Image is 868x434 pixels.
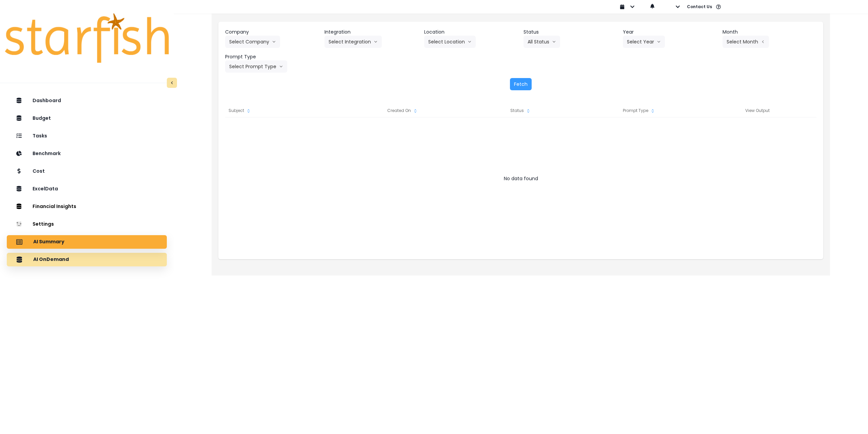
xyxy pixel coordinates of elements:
[225,104,343,117] div: Subject
[246,108,251,114] svg: sort
[526,108,531,114] svg: sort
[225,36,280,48] button: Select Companyarrow down line
[524,36,560,48] button: All Statusarrow down line
[462,104,580,117] div: Status
[7,112,167,125] button: Budget
[650,108,655,114] svg: sort
[723,36,769,48] button: Select Montharrow left line
[33,239,64,245] p: AI Summary
[33,133,47,139] p: Tasks
[33,98,61,103] p: Dashboard
[623,29,717,36] header: Year
[343,104,462,117] div: Created On
[7,147,167,161] button: Benchmark
[225,53,319,60] header: Prompt Type
[580,104,698,117] div: Prompt Type
[324,29,418,36] header: Integration
[424,36,476,48] button: Select Locationarrow down line
[468,38,472,45] svg: arrow down line
[7,253,167,266] button: AI OnDemand
[698,104,816,117] div: View Output
[33,115,51,121] p: Budget
[7,129,167,143] button: Tasks
[279,63,283,70] svg: arrow down line
[33,257,69,263] p: AI OnDemand
[272,38,276,45] svg: arrow down line
[723,29,816,36] header: Month
[510,78,532,90] button: Fetch
[7,218,167,231] button: Settings
[324,36,382,48] button: Select Integrationarrow down line
[552,38,556,45] svg: arrow down line
[761,38,765,45] svg: arrow left line
[225,29,319,36] header: Company
[33,168,45,174] p: Cost
[7,182,167,196] button: ExcelData
[7,165,167,178] button: Cost
[33,151,61,156] p: Benchmark
[657,38,661,45] svg: arrow down line
[413,108,418,114] svg: sort
[424,29,518,36] header: Location
[623,36,665,48] button: Select Yeararrow down line
[524,29,617,36] header: Status
[225,172,816,185] div: No data found
[33,186,58,192] p: ExcelData
[7,235,167,249] button: AI Summary
[7,94,167,108] button: Dashboard
[7,200,167,213] button: Financial Insights
[225,60,287,73] button: Select Prompt Typearrow down line
[374,38,378,45] svg: arrow down line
